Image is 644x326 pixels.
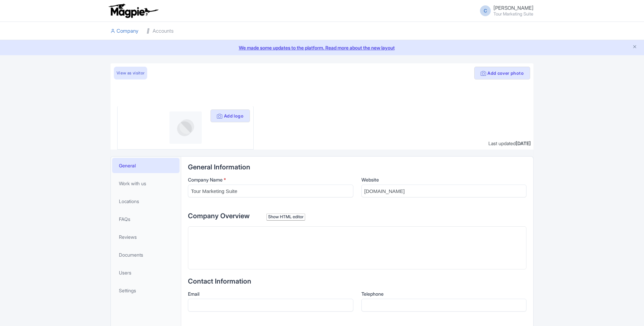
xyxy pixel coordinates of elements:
[632,43,637,51] button: Close announcement
[188,212,250,220] span: Company Overview
[188,177,223,183] span: Company Name
[119,233,137,240] span: Reviews
[112,283,180,298] a: Settings
[112,176,180,191] a: Work with us
[188,163,526,171] h2: General Information
[114,67,147,79] a: View as visitor
[361,291,384,297] span: Telephone
[361,177,379,183] span: Website
[188,291,199,297] span: Email
[476,5,534,16] a: C [PERSON_NAME] Tour Marketing Suite
[493,5,534,11] span: [PERSON_NAME]
[112,229,180,244] a: Reviews
[112,265,180,280] a: Users
[107,3,159,18] img: logo-ab69f6fb50320c5b225c76a69d11143b.png
[4,44,640,51] a: We made some updates to the platform. Read more about the new layout
[112,247,180,262] a: Documents
[112,211,180,227] a: FAQs
[147,22,173,40] a: Accounts
[112,194,180,209] a: Locations
[488,140,531,147] div: Last updated
[119,198,139,205] span: Locations
[119,269,131,276] span: Users
[493,12,534,16] small: Tour Marketing Suite
[119,180,146,187] span: Work with us
[169,111,202,144] img: profile-logo-d1a8e230fb1b8f12adc913e4f4d7365c.png
[480,5,491,16] span: C
[119,287,136,294] span: Settings
[119,162,136,169] span: General
[211,109,250,122] button: Add logo
[516,140,531,146] span: [DATE]
[119,251,143,258] span: Documents
[119,216,130,223] span: FAQs
[474,67,530,79] button: Add cover photo
[266,214,305,221] div: Show HTML editor
[112,158,180,173] a: General
[110,22,138,40] a: Company
[188,278,526,285] h2: Contact Information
